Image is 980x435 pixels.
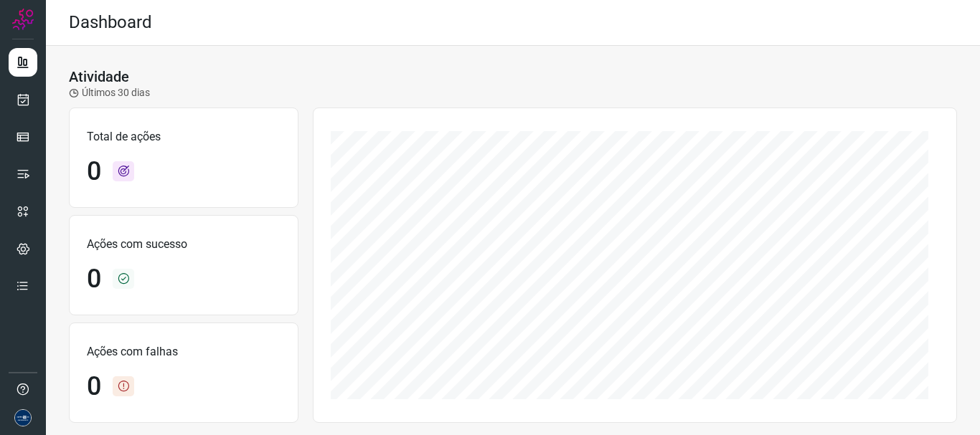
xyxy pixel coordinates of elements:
h1: 0 [87,264,101,295]
p: Total de ações [87,128,281,145]
img: d06bdf07e729e349525d8f0de7f5f473.png [14,409,32,426]
h2: Dashboard [69,12,152,33]
p: Últimos 30 dias [69,85,150,100]
img: Logo [12,9,34,30]
p: Ações com sucesso [87,236,281,253]
h3: Atividade [69,68,129,85]
h1: 0 [87,156,101,187]
p: Ações com falhas [87,343,281,360]
h1: 0 [87,371,101,402]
